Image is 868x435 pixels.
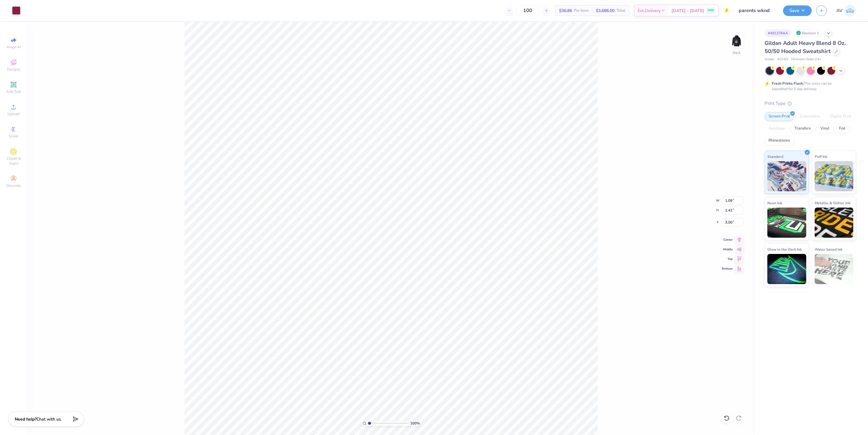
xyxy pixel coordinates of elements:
div: Print Type [765,100,856,107]
span: Designs [7,67,20,72]
span: Total [616,8,625,14]
span: Add Text [6,89,21,94]
div: Screen Print [765,112,794,121]
div: Vinyl [816,124,833,133]
input: – – [516,5,539,16]
span: Water based Ink [815,246,842,252]
a: AV [836,5,856,17]
strong: Need help? [15,416,36,422]
span: Image AI [7,45,21,49]
img: Glow in the Dark Ink [767,254,806,284]
span: Minimum Order: 24 + [791,57,821,62]
span: Standard [767,153,783,160]
input: Untitled Design [734,5,778,17]
span: Gildan Adult Heavy Blend 8 Oz. 50/50 Hooded Sweatshirt [765,39,846,55]
span: Per Item [574,8,589,14]
span: [DATE] - [DATE] [671,8,704,14]
div: Foil [835,124,849,133]
span: $3,686.00 [596,8,615,14]
span: $36.86 [559,8,572,14]
span: Puff Ink [815,153,827,160]
span: Neon Ink [767,200,782,206]
img: Metallic & Glitter Ink [815,208,854,238]
img: Back [731,35,743,47]
span: AV [836,7,843,14]
div: Back [733,50,741,55]
div: # 491378AA [765,29,791,37]
span: 100 % [410,421,420,426]
strong: Fresh Prints Flash: [772,81,804,86]
span: Center [722,238,733,242]
span: Bottom [722,267,733,271]
div: Digital Print [826,112,855,121]
span: Glow in the Dark Ink [767,246,802,252]
span: Greek [9,134,18,139]
span: Top [722,257,733,261]
div: This color can be expedited for 5 day delivery. [772,81,846,92]
img: Puff Ink [815,161,854,191]
span: Chat with us. [36,416,62,422]
div: Revision 1 [794,29,822,37]
span: Decorate [6,183,21,188]
div: Transfers [791,124,815,133]
button: Save [783,5,812,16]
div: Embroidery [796,112,824,121]
span: # G185 [777,57,788,62]
img: Standard [767,161,806,191]
span: FREE [708,8,714,13]
span: Metallic & Glitter Ink [815,200,850,206]
span: Gildan [765,57,774,62]
img: Neon Ink [767,208,806,238]
span: Est. Delivery [638,8,661,14]
div: Applique [765,124,789,133]
div: Rhinestones [765,136,794,145]
span: Upload [8,111,20,116]
span: Clipart & logos [3,156,24,166]
img: Water based Ink [815,254,854,284]
img: Aargy Velasco [844,5,856,17]
span: Middle [722,247,733,252]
